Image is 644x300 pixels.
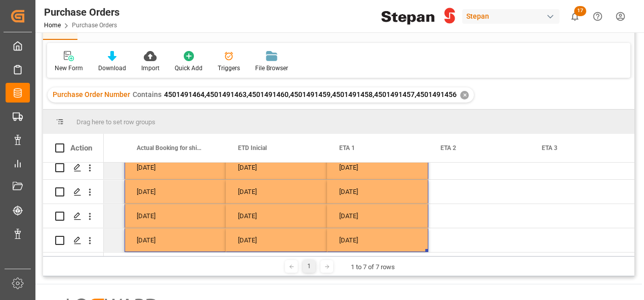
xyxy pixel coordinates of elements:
[175,64,203,73] div: Quick Add
[542,144,557,152] span: ETA 3
[43,180,104,204] div: Press SPACE to select this row.
[44,5,119,20] div: Purchase Orders
[327,204,428,228] div: [DATE]
[327,228,428,252] div: [DATE]
[586,5,609,28] button: Help Center
[226,204,327,228] div: [DATE]
[563,5,586,28] button: show 17 new notifications
[98,64,126,73] div: Download
[70,143,92,153] div: Action
[137,144,205,152] span: Actual Booking for shipment date
[125,180,226,204] div: [DATE]
[255,64,288,73] div: File Browser
[303,260,315,273] div: 1
[55,64,83,73] div: New Form
[440,144,456,152] span: ETA 2
[327,180,428,204] div: [DATE]
[226,228,327,252] div: [DATE]
[574,6,586,16] span: 17
[43,228,104,253] div: Press SPACE to select this row.
[351,262,395,272] div: 1 to 7 of 7 rows
[462,7,563,26] button: Stepan
[238,144,267,152] span: ETD Inicial
[226,180,327,204] div: [DATE]
[133,90,162,98] span: Contains
[53,90,130,98] span: Purchase Order Number
[125,156,226,179] div: [DATE]
[226,156,327,179] div: [DATE]
[125,204,226,228] div: [DATE]
[164,90,457,98] span: 4501491464,4501491463,4501491460,4501491459,4501491458,4501491457,4501491456
[43,204,104,228] div: Press SPACE to select this row.
[76,118,155,126] span: Drag here to set row groups
[141,64,159,73] div: Import
[43,156,104,180] div: Press SPACE to select this row.
[327,156,428,179] div: [DATE]
[460,91,469,99] div: ✕
[125,228,226,252] div: [DATE]
[218,64,240,73] div: Triggers
[44,22,61,29] a: Home
[462,9,559,24] div: Stepan
[339,144,355,152] span: ETA 1
[381,8,455,25] img: Stepan_Company_logo.svg.png_1713531530.png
